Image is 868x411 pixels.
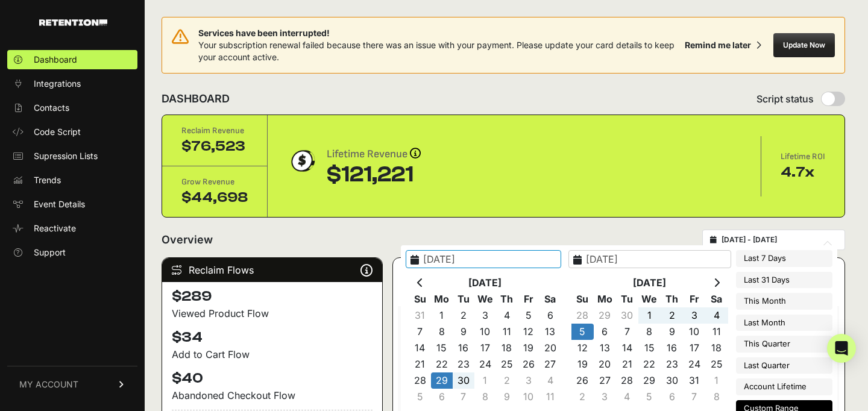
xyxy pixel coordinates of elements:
td: 2 [661,307,683,324]
td: 4 [539,372,561,389]
td: 3 [594,389,616,405]
td: 1 [705,372,728,389]
td: 9 [661,324,683,340]
h2: Overview [162,231,213,248]
td: 14 [409,340,431,356]
td: 12 [571,340,594,356]
td: 11 [539,389,561,405]
td: 8 [474,389,496,405]
a: Reactivate [7,219,137,238]
td: 26 [571,372,594,389]
div: Abandoned Checkout Flow [172,388,373,403]
th: [DATE] [431,275,539,291]
td: 29 [594,307,616,324]
h4: $40 [172,369,373,388]
th: Fr [518,291,539,307]
li: Last 31 Days [736,272,832,289]
div: Open Intercom Messenger [827,334,856,363]
td: 6 [594,324,616,340]
li: This Quarter [736,336,832,353]
td: 2 [571,389,594,405]
td: 10 [683,324,705,340]
td: 28 [616,372,638,389]
td: 3 [474,307,496,324]
td: 1 [431,307,453,324]
img: Retention.com [39,19,107,26]
td: 21 [616,356,638,372]
td: 5 [638,389,661,405]
th: Sa [539,291,561,307]
td: 22 [638,356,661,372]
td: 28 [409,372,431,389]
td: 10 [474,324,496,340]
button: Update Now [773,33,835,57]
td: 5 [571,324,594,340]
td: 20 [594,356,616,372]
td: 4 [705,307,728,324]
img: dollar-coin-05c43ed7efb7bc0c12610022525b4bbbb207c7efeef5aecc26f025e68dcafac9.png [287,146,317,176]
td: 14 [616,340,638,356]
td: 23 [453,356,474,372]
th: Fr [683,291,705,307]
td: 26 [518,356,539,372]
td: 15 [638,340,661,356]
span: Code Script [34,126,81,138]
td: 13 [539,324,561,340]
td: 6 [431,389,453,405]
li: Last Month [736,315,832,331]
a: Trends [7,171,137,190]
span: Dashboard [34,54,77,66]
th: Th [661,291,683,307]
a: Dashboard [7,50,137,69]
th: Su [571,291,594,307]
td: 31 [683,372,705,389]
td: 20 [539,340,561,356]
td: 29 [431,372,453,389]
td: 11 [705,324,728,340]
td: 28 [571,307,594,324]
td: 24 [683,356,705,372]
th: Mo [431,291,453,307]
span: Reactivate [34,222,76,234]
td: 18 [496,340,518,356]
th: [DATE] [594,275,706,291]
div: Reclaim Flows [162,258,382,282]
td: 30 [661,372,683,389]
td: 19 [571,356,594,372]
td: 7 [616,324,638,340]
div: $121,221 [327,163,421,187]
td: 8 [431,324,453,340]
div: Remind me later [685,39,751,51]
div: $76,523 [181,137,248,156]
th: Sa [705,291,728,307]
th: We [638,291,661,307]
span: Services have been interrupted! [198,27,680,39]
a: Code Script [7,122,137,142]
td: 16 [453,340,474,356]
span: Your subscription renewal failed because there was an issue with your payment. Please update your... [198,40,675,62]
td: 2 [496,372,518,389]
li: Last 7 Days [736,250,832,267]
td: 7 [409,324,431,340]
td: 21 [409,356,431,372]
li: Account Lifetime [736,378,832,395]
td: 12 [518,324,539,340]
td: 4 [616,389,638,405]
div: Viewed Product Flow [172,306,373,321]
li: Last Quarter [736,357,832,374]
td: 30 [616,307,638,324]
div: Reclaim Revenue [181,125,248,137]
td: 5 [518,307,539,324]
td: 7 [453,389,474,405]
th: Mo [594,291,616,307]
h2: DASHBOARD [162,90,230,107]
td: 13 [594,340,616,356]
a: Support [7,243,137,262]
td: 1 [474,372,496,389]
td: 17 [683,340,705,356]
div: Grow Revenue [181,176,248,188]
span: Integrations [34,78,81,90]
span: Supression Lists [34,150,98,162]
h4: $289 [172,287,373,306]
td: 8 [705,389,728,405]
